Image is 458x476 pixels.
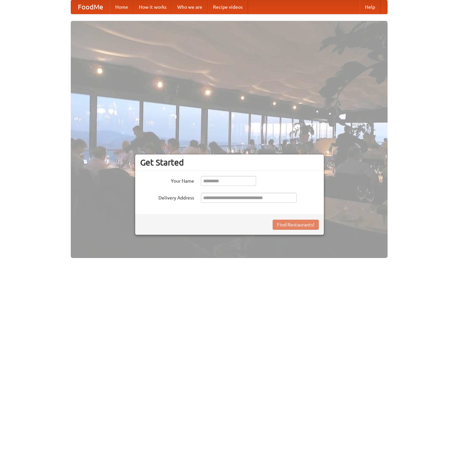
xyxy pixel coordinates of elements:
[273,220,319,230] button: Find Restaurants!
[208,0,248,14] a: Recipe videos
[360,0,380,14] a: Help
[140,157,319,168] h3: Get Started
[133,0,172,14] a: How it works
[140,193,194,201] label: Delivery Address
[140,176,194,184] label: Your Name
[172,0,208,14] a: Who we are
[110,0,133,14] a: Home
[71,0,110,14] a: FoodMe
